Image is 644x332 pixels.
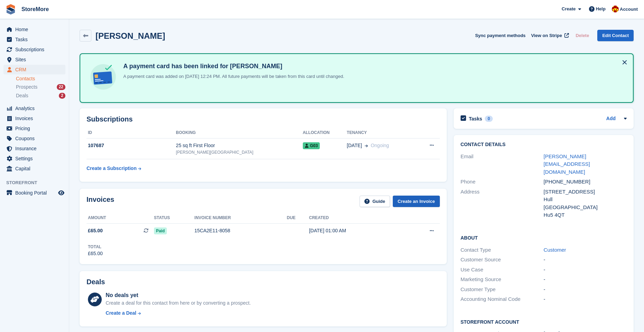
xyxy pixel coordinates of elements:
[475,30,526,41] button: Sync payment methods
[469,116,482,122] h2: Tasks
[87,278,105,286] h2: Deals
[87,127,176,138] th: ID
[15,164,57,173] span: Capital
[597,30,634,41] a: Edit Contact
[3,25,65,34] a: menu
[176,149,302,155] div: [PERSON_NAME][GEOGRAPHIC_DATA]
[6,179,69,186] span: Storefront
[544,153,590,175] a: [PERSON_NAME][EMAIL_ADDRESS][DOMAIN_NAME]
[528,30,570,41] a: View on Stripe
[16,83,65,91] a: Prospects 22
[57,189,65,197] a: Preview store
[87,213,154,224] th: Amount
[360,196,390,207] a: Guide
[287,213,309,224] th: Due
[544,256,627,264] div: -
[15,114,57,123] span: Invoices
[15,134,57,143] span: Coupons
[15,104,57,113] span: Analytics
[461,178,544,186] div: Phone
[309,227,403,234] div: [DATE] 01:00 AM
[15,154,57,163] span: Settings
[3,144,65,153] a: menu
[89,62,118,91] img: card-linked-ebf98d0992dc2aeb22e95c0e3c79077019eb2392cfd83c6a337811c24bc77127.svg
[154,227,167,234] span: Paid
[303,127,347,138] th: Allocation
[106,291,251,299] div: No deals yet
[15,45,57,54] span: Subscriptions
[3,164,65,173] a: menu
[461,256,544,264] div: Customer Source
[154,213,194,224] th: Status
[120,62,344,70] h4: A payment card has been linked for [PERSON_NAME]
[620,6,638,13] span: Account
[176,142,302,149] div: 25 sq ft First Floor
[3,65,65,74] a: menu
[59,93,65,99] div: 2
[544,204,627,212] div: [GEOGRAPHIC_DATA]
[3,55,65,64] a: menu
[3,124,65,133] a: menu
[461,295,544,303] div: Accounting Nominal Code
[461,188,544,219] div: Address
[461,286,544,294] div: Customer Type
[16,92,28,99] span: Deals
[606,115,616,123] a: Add
[461,318,627,325] h2: Storefront Account
[16,75,65,82] a: Contacts
[176,127,302,138] th: Booking
[544,178,627,186] div: [PHONE_NUMBER]
[106,309,136,317] div: Create a Deal
[87,115,440,123] h2: Subscriptions
[461,234,627,241] h2: About
[15,124,57,133] span: Pricing
[485,116,493,122] div: 0
[544,286,627,294] div: -
[393,196,440,207] a: Create an Invoice
[15,188,57,198] span: Booking Portal
[544,211,627,219] div: Hu5 4QT
[544,247,566,253] a: Customer
[194,227,287,234] div: 15CA2E11-8058
[87,196,114,207] h2: Invoices
[573,30,592,41] button: Delete
[96,31,165,41] h2: [PERSON_NAME]
[15,144,57,153] span: Insurance
[120,73,344,80] p: A payment card was added on [DATE] 12:24 PM. All future payments will be taken from this card unt...
[544,295,627,303] div: -
[531,32,562,39] span: View on Stripe
[15,65,57,74] span: CRM
[371,143,389,148] span: Ongoing
[87,142,176,149] div: 107687
[16,92,65,99] a: Deals 2
[461,153,544,176] div: Email
[87,162,141,175] a: Create a Subscription
[3,45,65,54] a: menu
[347,127,416,138] th: Tenancy
[88,244,103,250] div: Total
[106,299,251,307] div: Create a deal for this contact from here or by converting a prospect.
[6,4,16,15] img: stora-icon-8386f47178a22dfd0bd8f6a31ec36ba5ce8667c1dd55bd0f319d3a0aa187defe.svg
[87,165,137,172] div: Create a Subscription
[15,35,57,44] span: Tasks
[309,213,403,224] th: Created
[562,6,575,12] span: Create
[15,55,57,64] span: Sites
[57,84,65,90] div: 22
[15,25,57,34] span: Home
[461,266,544,274] div: Use Case
[461,276,544,284] div: Marketing Source
[596,6,606,12] span: Help
[544,266,627,274] div: -
[3,134,65,143] a: menu
[461,246,544,254] div: Contact Type
[3,104,65,113] a: menu
[19,3,52,15] a: StoreMore
[347,142,362,149] span: [DATE]
[88,250,103,257] div: £65.00
[544,276,627,284] div: -
[88,227,103,234] span: £65.00
[3,188,65,198] a: menu
[612,6,619,12] img: Store More Team
[3,114,65,123] a: menu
